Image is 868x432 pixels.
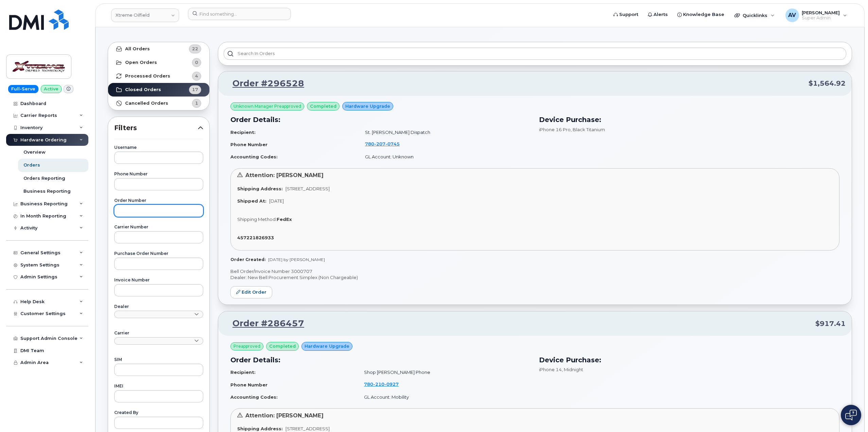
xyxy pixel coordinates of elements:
strong: Shipping Address: [237,186,283,191]
a: Cancelled Orders1 [108,97,209,110]
div: Artem Volkov [781,8,852,22]
span: Unknown Manager Preapproved [233,103,301,109]
a: Support [609,8,643,21]
span: Super Admin [802,15,840,21]
label: Carrier Number [114,225,203,229]
a: Processed Orders4 [108,69,209,83]
strong: All Orders [125,46,150,52]
h3: Order Details: [230,355,531,365]
span: Preapproved [233,343,260,349]
span: [PERSON_NAME] [802,10,840,15]
span: $917.41 [815,319,846,329]
a: 7802100927 [364,381,407,387]
label: Purchase Order Number [114,252,203,256]
strong: Shipped At: [237,198,266,204]
a: Knowledge Base [673,8,729,21]
span: Hardware Upgrade [305,343,349,349]
span: 17 [192,86,198,93]
span: 210 [373,381,384,387]
img: Open chat [845,410,857,420]
span: Attention: [PERSON_NAME] [245,412,324,419]
span: , Black Titanium [571,127,605,132]
a: 457221826933 [237,235,277,240]
strong: Order Created: [230,257,265,262]
strong: Accounting Codes: [230,394,278,400]
td: GL Account: Unknown [359,151,531,163]
span: 207 [374,141,385,146]
span: 0 [195,59,198,66]
a: All Orders22 [108,42,209,56]
span: completed [269,343,296,349]
span: iPhone 16 Pro [539,127,571,132]
strong: Recipient: [230,129,256,135]
span: Alerts [654,11,668,18]
span: Knowledge Base [683,11,724,18]
a: Alerts [643,8,673,21]
a: Order #286457 [224,317,304,330]
span: 780 [364,381,399,387]
a: Xtreme Oilfield [111,8,179,22]
label: Dealer [114,305,203,309]
span: completed [310,103,336,109]
label: IMEI [114,384,203,388]
span: Quicklinks [743,13,767,18]
label: Created By [114,411,203,415]
label: Invoice Number [114,278,203,282]
span: $1,564.92 [809,79,846,88]
td: GL Account: Mobility [358,391,531,403]
strong: FedEx [277,217,292,222]
strong: Phone Number [230,382,267,387]
h3: Device Purchase: [539,355,839,365]
span: 4 [195,73,198,79]
span: AV [788,11,796,19]
span: Support [619,11,638,18]
span: [STREET_ADDRESS] [285,426,330,431]
span: iPhone 14 [539,367,562,372]
strong: Open Orders [125,60,157,65]
span: 1 [195,100,198,106]
span: [STREET_ADDRESS] [285,186,330,191]
strong: Closed Orders [125,87,161,92]
span: 0927 [384,381,399,387]
div: Quicklinks [730,8,779,22]
strong: Cancelled Orders [125,101,168,106]
strong: 457221826933 [237,235,274,240]
td: Shop [PERSON_NAME] Phone [358,366,531,378]
input: Search in orders [224,48,846,60]
a: Order #296528 [224,77,304,90]
label: Username [114,145,203,150]
p: Dealer: New Bell Procurement Simplex (Non Chargeable) [230,274,839,281]
strong: Shipping Address: [237,426,283,431]
span: Attention: [PERSON_NAME] [245,172,324,178]
span: 22 [192,46,198,52]
a: Closed Orders17 [108,83,209,97]
td: St. [PERSON_NAME] Dispatch [359,126,531,138]
span: 0745 [385,141,400,146]
a: Edit Order [230,286,272,299]
strong: Processed Orders [125,73,170,79]
span: Hardware Upgrade [345,103,390,109]
input: Find something... [188,8,291,20]
span: Shipping Method: [237,217,277,222]
span: [DATE] [269,198,284,204]
span: Filters [114,123,198,133]
strong: Accounting Codes: [230,154,278,159]
label: Phone Number [114,172,203,176]
span: [DATE] by [PERSON_NAME] [268,257,325,262]
span: , Midnight [562,367,583,372]
a: 7802070745 [365,141,408,146]
a: Open Orders0 [108,56,209,69]
label: Order Number [114,198,203,203]
span: 780 [365,141,400,146]
h3: Device Purchase: [539,115,839,125]
label: Carrier [114,331,203,335]
label: SIM [114,358,203,362]
strong: Recipient: [230,369,256,375]
p: Bell Order/Invoice Number 3000707 [230,268,839,275]
strong: Phone Number [230,142,267,147]
h3: Order Details: [230,115,531,125]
